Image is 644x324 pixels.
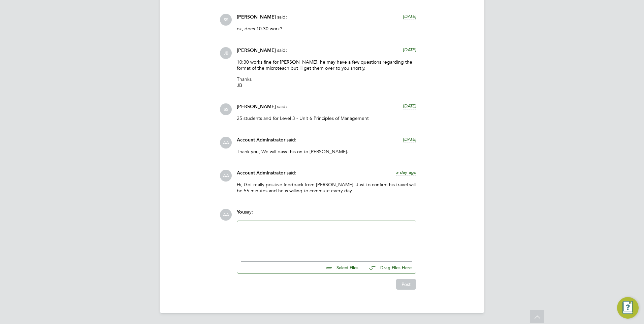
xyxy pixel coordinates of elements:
span: AA [220,137,232,149]
button: Drag Files Here [364,261,412,275]
span: [PERSON_NAME] [237,47,276,53]
span: SS [220,103,232,115]
div: say: [237,209,416,221]
span: [PERSON_NAME] [237,14,276,20]
p: ok, does 10.30 work? [237,26,416,32]
span: said: [277,47,287,53]
span: Account Adminstrator [237,137,285,143]
span: AA [220,170,232,182]
span: Account Adminstrator [237,170,285,176]
span: [PERSON_NAME] [237,104,276,109]
span: said: [287,170,296,176]
p: 25 students and for Level 3 - Unit 6 Principles of Management [237,115,416,121]
span: said: [277,103,287,109]
span: AA [220,209,232,221]
p: Hi, Got really positive feedback from [PERSON_NAME]. Just to confirm his travel will be 55 minute... [237,182,416,194]
span: SS [220,14,232,26]
span: said: [287,137,296,143]
span: You [237,209,245,215]
span: [DATE] [403,103,416,109]
span: said: [277,14,287,20]
span: [DATE] [403,136,416,142]
span: [DATE] [403,47,416,53]
span: [DATE] [403,13,416,19]
span: a day ago [396,169,416,175]
button: Engage Resource Center [617,297,639,319]
span: JB [220,47,232,59]
p: Thank you, We will pass this on to [PERSON_NAME]. [237,149,416,155]
p: 10:30 works fine for [PERSON_NAME], he may have a few questions regarding the format of the micro... [237,59,416,71]
p: Thanks JB [237,76,416,88]
button: Post [396,279,416,290]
